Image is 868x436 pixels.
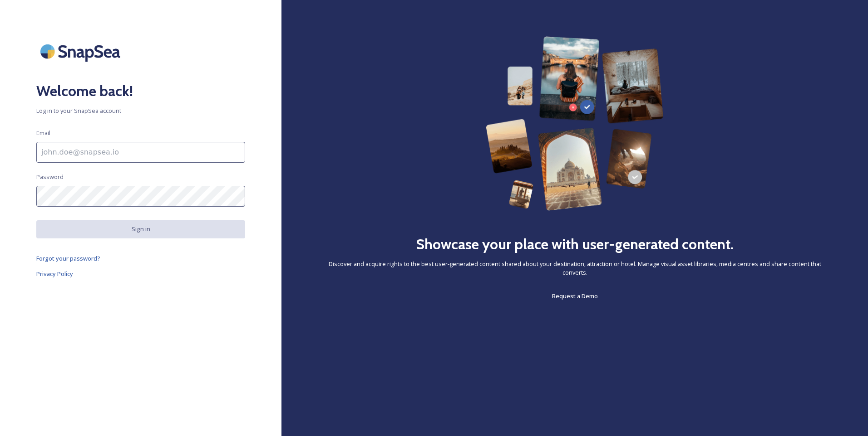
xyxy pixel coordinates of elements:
[36,107,245,115] span: Log in to your SnapSea account
[36,173,64,181] span: Password
[36,254,100,262] span: Forgot your password?
[36,253,245,264] a: Forgot your password?
[486,36,664,211] img: 63b42ca75bacad526042e722_Group%20154-p-800.png
[318,260,832,277] span: Discover and acquire rights to the best user-generated content shared about your destination, att...
[36,142,245,163] input: john.doe@snapsea.io
[552,291,598,301] a: Request a Demo
[36,80,245,102] h2: Welcome back!
[36,268,245,279] a: Privacy Policy
[552,292,598,300] span: Request a Demo
[36,220,245,238] button: Sign in
[36,129,50,137] span: Email
[416,233,734,255] h2: Showcase your place with user-generated content.
[36,270,73,278] span: Privacy Policy
[36,36,127,67] img: SnapSea Logo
